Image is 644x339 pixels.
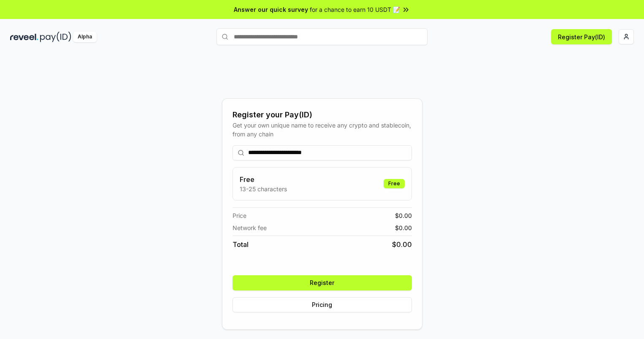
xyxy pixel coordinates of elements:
[240,174,287,184] h3: Free
[233,297,412,312] button: Pricing
[392,239,412,250] span: $ 0.00
[73,32,97,42] div: Alpha
[240,184,287,193] p: 13-25 characters
[233,109,412,121] div: Register your Pay(ID)
[234,5,308,14] span: Answer our quick survey
[233,121,412,138] div: Get your own unique name to receive any crypto and stablecoin, from any chain
[384,179,405,188] div: Free
[233,211,246,220] span: Price
[395,211,412,220] span: $ 0.00
[395,223,412,232] span: $ 0.00
[233,239,249,250] span: Total
[310,5,400,14] span: for a chance to earn 10 USDT 📝
[233,275,412,290] button: Register
[10,32,38,42] img: reveel_dark
[233,223,267,232] span: Network fee
[40,32,71,42] img: pay_id
[551,29,612,44] button: Register Pay(ID)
